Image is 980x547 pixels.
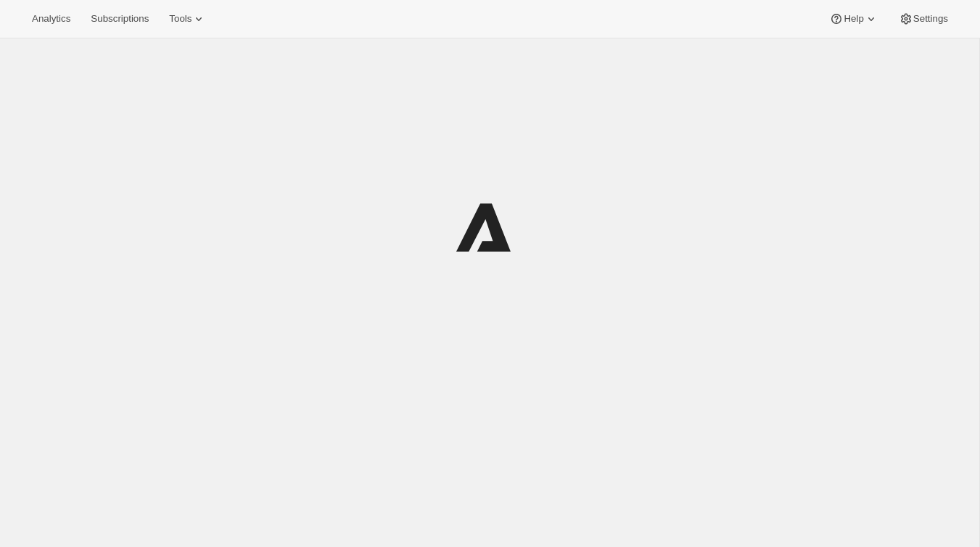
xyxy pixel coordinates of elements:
[913,13,948,25] span: Settings
[820,9,886,29] button: Help
[91,13,149,25] span: Subscriptions
[23,9,79,29] button: Analytics
[32,13,70,25] span: Analytics
[160,9,215,29] button: Tools
[82,9,157,29] button: Subscriptions
[169,13,192,25] span: Tools
[844,13,863,25] span: Help
[890,9,957,29] button: Settings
